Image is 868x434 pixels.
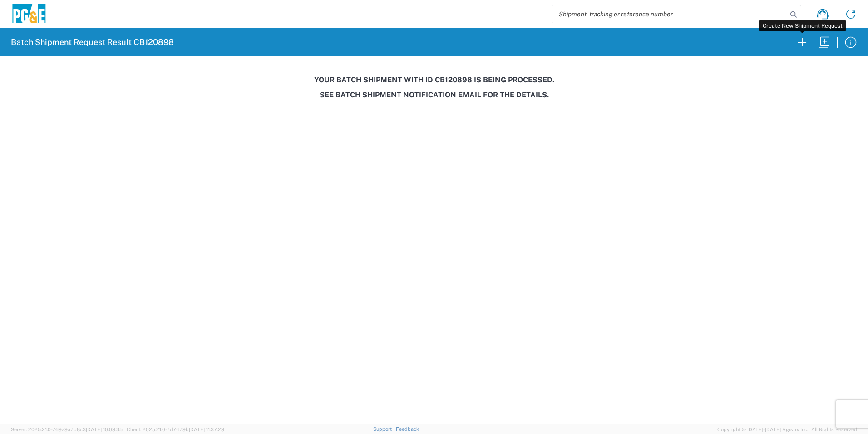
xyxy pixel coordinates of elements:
[11,4,47,25] img: pge
[11,37,174,48] h2: Batch Shipment Request Result CB120898
[6,91,862,99] h3: See Batch Shipment Notification email for the details.
[396,426,419,432] a: Feedback
[86,427,123,432] span: [DATE] 10:09:35
[717,425,857,434] span: Copyright © [DATE]-[DATE] Agistix Inc., All Rights Reserved
[552,5,787,23] input: Shipment, tracking or reference number
[189,427,224,432] span: [DATE] 11:37:29
[6,76,862,84] h3: Your batch shipment with id CB120898 is being processed.
[373,426,396,432] a: Support
[11,427,123,432] span: Server: 2025.21.0-769a9a7b8c3
[127,427,224,432] span: Client: 2025.21.0-7d7479b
